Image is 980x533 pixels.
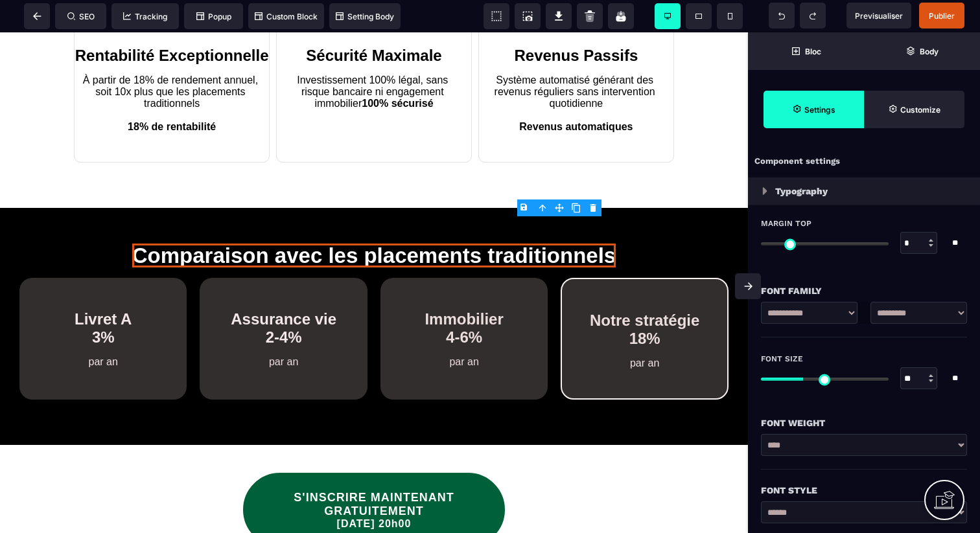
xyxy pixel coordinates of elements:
[519,89,633,100] b: Revenus automatiques
[306,14,441,32] b: Sécurité Maximale
[855,11,903,21] span: Previsualiser
[243,440,505,514] button: S'INSCRIRE MAINTENANT GRATUITEMENT[DATE] 20h00
[929,11,955,21] span: Publier
[479,39,673,104] text: Système automatisé générant des revenus réguliers sans intervention quotidienne
[761,218,811,229] span: Margin Top
[748,32,864,70] span: Open Blocks
[748,149,980,174] div: Component settings
[761,415,967,431] div: Font Weight
[864,91,964,128] span: Open Style Manager
[846,3,911,28] span: Preview
[362,65,433,76] b: 100% sécurisé
[562,322,727,340] text: par an
[804,105,835,115] strong: Settings
[336,12,394,21] span: Setting Body
[515,3,541,29] span: Screenshot
[67,12,95,21] span: SEO
[761,354,803,364] span: Font Size
[762,187,767,195] img: loading
[283,39,465,80] text: Investissement 100% légal, sans risque bancaire ni engagement immobilier
[75,278,132,313] b: Livret A 3%
[761,482,967,498] div: Font Style
[920,47,939,56] strong: Body
[123,12,167,21] span: Tracking
[514,14,638,32] b: Revenus Passifs
[775,183,828,199] p: Typography
[132,211,616,235] b: Comparaison avec les placements traditionnels
[128,89,216,100] b: 18% de rentabilité
[764,91,864,128] span: Settings
[805,47,821,56] strong: Bloc
[19,321,187,339] text: par an
[380,321,548,339] text: par an
[900,105,940,115] strong: Customize
[255,12,318,21] span: Custom Block
[196,12,231,21] span: Popup
[484,3,509,29] span: View components
[590,279,699,315] b: Notre stratégie 18%
[864,32,980,70] span: Open Layer Manager
[425,278,503,313] b: Immobilier 4-6%
[231,278,336,313] b: Assurance vie 2-4%
[200,321,367,339] text: par an
[75,39,269,104] text: À partir de 18% de rendement annuel, soit 10x plus que les placements traditionnels
[75,14,269,32] b: Rentabilité Exceptionnelle
[761,283,967,299] div: Font Family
